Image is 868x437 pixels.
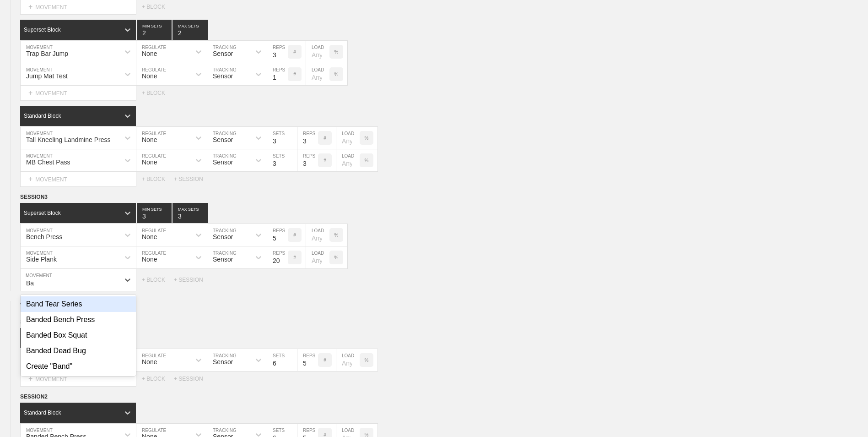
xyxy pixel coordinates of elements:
div: Sensor [213,50,233,57]
div: None [142,358,157,366]
input: Any [336,127,360,149]
div: Sensor [213,233,233,240]
div: Sensor [213,136,233,143]
div: + SESSION [174,376,210,382]
p: % [365,136,369,141]
div: None [142,256,157,263]
input: None [173,203,208,223]
span: + [28,375,32,382]
div: + BLOCK [142,176,174,182]
input: Any [306,41,329,63]
span: + [28,175,32,183]
p: % [334,72,339,77]
p: % [334,49,339,55]
div: MOVEMENT [20,371,136,387]
p: % [334,233,339,238]
input: Any [306,246,329,268]
div: Tall Kneeling Landmine Press [26,136,110,143]
div: None [142,72,157,80]
div: Sensor [213,256,233,263]
div: Sensor [213,158,233,166]
div: Band Tear Series [21,296,136,312]
div: MB Chest Pass [26,158,70,166]
div: Standard Block [24,410,61,416]
p: # [323,358,326,363]
div: Create "Band" [21,359,136,374]
p: # [323,158,326,163]
div: None [142,50,157,57]
p: % [365,358,369,363]
span: SESSION 3 [20,194,48,200]
div: Superset Block [24,27,61,33]
div: Banded Dead Bug [21,343,136,359]
span: + [28,89,32,97]
div: Trap Bar Jump [26,50,68,57]
span: SESSION 1 [20,319,48,325]
input: Any [306,63,329,85]
div: + BLOCK [142,4,174,10]
div: + BLOCK [142,277,174,283]
div: + BLOCK [142,376,174,382]
div: Superset Block [24,210,61,216]
div: MOVEMENT [20,172,136,187]
div: None [142,136,157,143]
div: MOVEMENT [20,86,136,101]
div: None [142,158,157,166]
div: Jump Mat Test [26,72,68,80]
span: + [28,3,32,11]
div: None [142,233,157,240]
div: Bench Press [26,233,62,240]
div: Sensor [213,358,233,366]
input: None [173,20,208,40]
div: + BLOCK [142,90,174,96]
input: Any [336,149,360,171]
p: % [334,255,339,260]
div: Banded Bench Press [21,312,136,328]
div: Side Plank [26,256,57,263]
div: Banded Box Squat [21,328,136,343]
input: Any [306,224,329,246]
p: # [323,136,326,141]
div: Standard Block [24,113,61,119]
div: + SESSION [174,277,210,283]
div: Sensor [213,72,233,80]
div: + SESSION [174,176,210,182]
p: % [365,158,369,163]
iframe: Chat Widget [822,393,868,437]
p: # [293,255,296,260]
p: # [293,233,296,238]
p: # [293,72,296,77]
span: SESSION 2 [20,393,48,400]
p: # [293,49,296,55]
span: WEEK 2 [20,301,55,311]
input: Any [336,349,360,371]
